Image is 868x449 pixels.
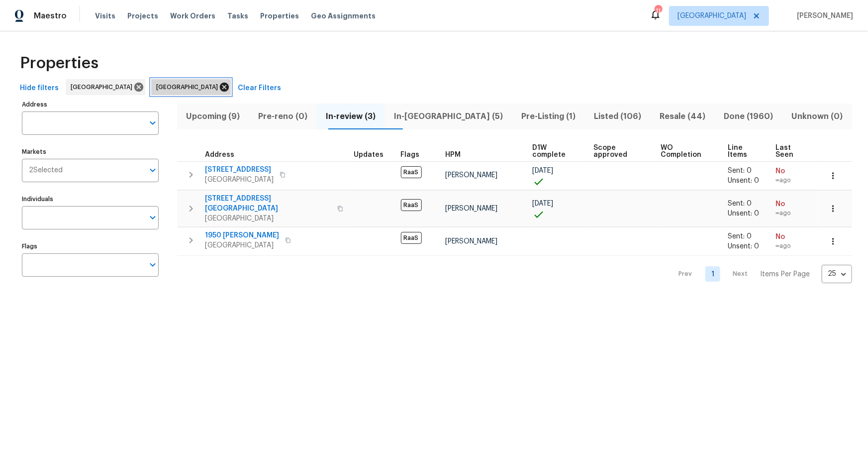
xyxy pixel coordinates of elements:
[127,11,158,21] span: Projects
[776,242,814,250] span: ∞ ago
[822,261,852,287] div: 25
[354,151,384,158] span: Updates
[446,172,498,179] span: [PERSON_NAME]
[533,144,577,158] span: D1W complete
[788,110,846,123] span: Unknown (0)
[728,167,752,174] span: Sent: 0
[22,243,159,249] label: Flags
[760,269,810,279] p: Items Per Page
[793,11,853,21] span: [PERSON_NAME]
[205,214,331,224] span: [GEOGRAPHIC_DATA]
[146,163,160,177] button: Open
[401,232,422,244] span: RaaS
[22,196,159,202] label: Individuals
[776,199,814,209] span: No
[728,233,752,240] span: Sent: 0
[66,79,145,95] div: [GEOGRAPHIC_DATA]
[16,79,63,98] button: Hide filters
[705,266,720,282] a: Goto page 1
[728,200,752,207] span: Sent: 0
[776,232,814,242] span: No
[401,166,422,178] span: RaaS
[156,82,222,92] span: [GEOGRAPHIC_DATA]
[728,210,760,217] span: Unsent: 0
[677,11,746,21] span: [GEOGRAPHIC_DATA]
[34,11,67,21] span: Maestro
[728,144,759,158] span: Line Items
[146,211,160,224] button: Open
[594,144,644,158] span: Scope approved
[533,200,554,207] span: [DATE]
[670,262,852,287] nav: Pagination Navigation
[227,12,248,19] span: Tasks
[71,82,136,92] span: [GEOGRAPHIC_DATA]
[391,110,506,123] span: In-[GEOGRAPHIC_DATA] (5)
[260,11,299,21] span: Properties
[446,151,461,158] span: HPM
[323,110,379,123] span: In-review (3)
[205,230,279,240] span: 1950 [PERSON_NAME]
[20,82,59,95] span: Hide filters
[238,82,281,95] span: Clear Filters
[776,176,814,185] span: ∞ ago
[591,110,645,123] span: Listed (106)
[151,79,231,95] div: [GEOGRAPHIC_DATA]
[657,110,709,123] span: Resale (44)
[446,238,498,245] span: [PERSON_NAME]
[518,110,579,123] span: Pre-Listing (1)
[234,79,285,98] button: Clear Filters
[170,11,215,21] span: Work Orders
[661,144,711,158] span: WO Completion
[29,166,63,175] span: 2 Selected
[728,243,760,250] span: Unsent: 0
[401,199,422,211] span: RaaS
[183,110,243,123] span: Upcoming (9)
[776,166,814,176] span: No
[205,240,279,250] span: [GEOGRAPHIC_DATA]
[255,110,311,123] span: Pre-reno (0)
[146,116,160,130] button: Open
[205,151,234,158] span: Address
[22,102,159,108] label: Address
[20,58,98,68] span: Properties
[721,110,776,123] span: Done (1960)
[728,177,760,184] span: Unsent: 0
[776,144,805,158] span: Last Seen
[95,11,115,21] span: Visits
[655,6,662,16] div: 11
[146,258,160,272] button: Open
[446,205,498,212] span: [PERSON_NAME]
[205,175,274,185] span: [GEOGRAPHIC_DATA]
[22,149,159,155] label: Markets
[776,209,814,218] span: ∞ ago
[401,151,420,158] span: Flags
[205,194,331,214] span: [STREET_ADDRESS][GEOGRAPHIC_DATA]
[311,11,376,21] span: Geo Assignments
[533,167,554,174] span: [DATE]
[205,165,274,175] span: [STREET_ADDRESS]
